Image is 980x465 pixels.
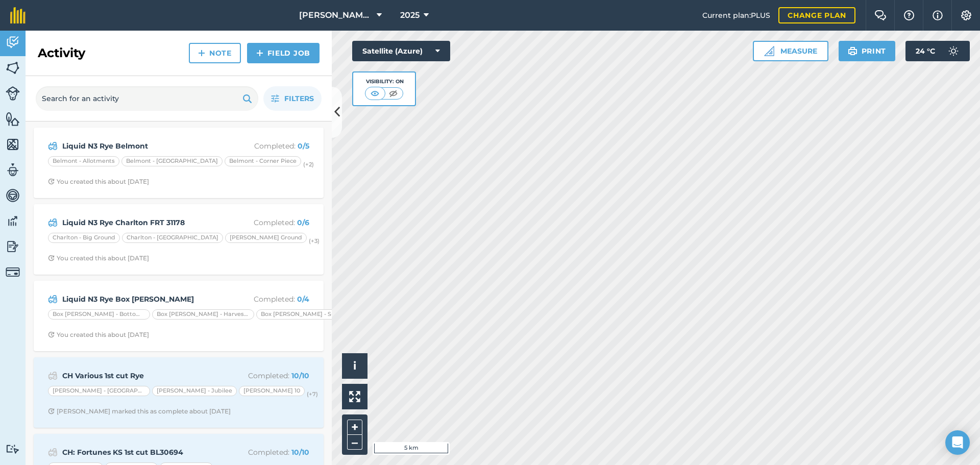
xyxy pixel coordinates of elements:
img: svg+xml;base64,PD94bWwgdmVyc2lvbj0iMS4wIiBlbmNvZGluZz0idXRmLTgiPz4KPCEtLSBHZW5lcmF0b3I6IEFkb2JlIE... [6,35,20,50]
h2: Activity [38,45,85,61]
img: svg+xml;base64,PD94bWwgdmVyc2lvbj0iMS4wIiBlbmNvZGluZz0idXRmLTgiPz4KPCEtLSBHZW5lcmF0b3I6IEFkb2JlIE... [6,86,20,101]
img: svg+xml;base64,PHN2ZyB4bWxucz0iaHR0cDovL3d3dy53My5vcmcvMjAwMC9zdmciIHdpZHRoPSI1NiIgaGVpZ2h0PSI2MC... [6,60,20,76]
img: Clock with arrow pointing clockwise [48,408,55,414]
p: Completed : [228,370,309,381]
a: Change plan [778,7,855,23]
div: Visibility: On [365,78,404,86]
button: – [347,435,362,450]
img: svg+xml;base64,PD94bWwgdmVyc2lvbj0iMS4wIiBlbmNvZGluZz0idXRmLTgiPz4KPCEtLSBHZW5lcmF0b3I6IEFkb2JlIE... [48,216,58,229]
strong: 10 / 10 [291,371,309,380]
span: Filters [284,93,314,104]
button: Measure [753,41,828,61]
div: Open Intercom Messenger [945,430,970,455]
img: svg+xml;base64,PD94bWwgdmVyc2lvbj0iMS4wIiBlbmNvZGluZz0idXRmLTgiPz4KPCEtLSBHZW5lcmF0b3I6IEFkb2JlIE... [48,140,58,152]
img: svg+xml;base64,PD94bWwgdmVyc2lvbj0iMS4wIiBlbmNvZGluZz0idXRmLTgiPz4KPCEtLSBHZW5lcmF0b3I6IEFkb2JlIE... [6,265,20,279]
div: You created this about [DATE] [48,254,149,262]
img: Clock with arrow pointing clockwise [48,255,55,261]
img: svg+xml;base64,PD94bWwgdmVyc2lvbj0iMS4wIiBlbmNvZGluZz0idXRmLTgiPz4KPCEtLSBHZW5lcmF0b3I6IEFkb2JlIE... [6,162,20,178]
strong: Liquid N3 Rye Belmont [62,140,224,152]
p: Completed : [228,293,309,305]
img: svg+xml;base64,PHN2ZyB4bWxucz0iaHR0cDovL3d3dy53My5vcmcvMjAwMC9zdmciIHdpZHRoPSIxOSIgaGVpZ2h0PSIyNC... [848,45,857,57]
div: [PERSON_NAME] - [GEOGRAPHIC_DATA] [48,386,150,396]
a: Field Job [247,43,320,63]
img: Clock with arrow pointing clockwise [48,331,55,338]
button: i [342,353,367,379]
img: A question mark icon [903,10,915,20]
a: CH Various 1st cut RyeCompleted: 10/10[PERSON_NAME] - [GEOGRAPHIC_DATA][PERSON_NAME] - Jubilee[PE... [40,363,317,422]
button: Print [839,41,896,61]
img: fieldmargin Logo [10,7,26,23]
strong: 10 / 10 [291,448,309,457]
img: svg+xml;base64,PD94bWwgdmVyc2lvbj0iMS4wIiBlbmNvZGluZz0idXRmLTgiPz4KPCEtLSBHZW5lcmF0b3I6IEFkb2JlIE... [943,41,964,61]
small: (+ 7 ) [307,390,318,398]
a: Liquid N3 Rye Box [PERSON_NAME]Completed: 0/4Box [PERSON_NAME] - Bottom Of TrackBox [PERSON_NAME]... [40,287,317,345]
button: Satellite (Azure) [352,41,450,61]
img: svg+xml;base64,PD94bWwgdmVyc2lvbj0iMS4wIiBlbmNvZGluZz0idXRmLTgiPz4KPCEtLSBHZW5lcmF0b3I6IEFkb2JlIE... [6,444,20,454]
img: svg+xml;base64,PD94bWwgdmVyc2lvbj0iMS4wIiBlbmNvZGluZz0idXRmLTgiPz4KPCEtLSBHZW5lcmF0b3I6IEFkb2JlIE... [6,213,20,229]
a: Liquid N3 Rye Charlton FRT 31178Completed: 0/6Charlton - Big GroundCharlton - [GEOGRAPHIC_DATA][P... [40,210,317,268]
strong: 0 / 4 [297,295,309,304]
p: Completed : [228,447,309,458]
img: svg+xml;base64,PHN2ZyB4bWxucz0iaHR0cDovL3d3dy53My5vcmcvMjAwMC9zdmciIHdpZHRoPSIxNCIgaGVpZ2h0PSIyNC... [256,47,263,59]
div: You created this about [DATE] [48,331,149,339]
strong: Liquid N3 Rye Charlton FRT 31178 [62,217,224,228]
div: Belmont - [GEOGRAPHIC_DATA] [121,156,223,166]
div: Box [PERSON_NAME] - Bottom Of Track [48,309,150,320]
div: [PERSON_NAME] - Jubilee [152,386,237,396]
img: svg+xml;base64,PHN2ZyB4bWxucz0iaHR0cDovL3d3dy53My5vcmcvMjAwMC9zdmciIHdpZHRoPSI1MCIgaGVpZ2h0PSI0MC... [369,88,381,99]
a: Note [189,43,241,63]
span: 24 ° C [916,41,935,61]
div: [PERSON_NAME] marked this as complete about [DATE] [48,407,231,415]
img: Ruler icon [764,46,774,56]
img: Four arrows, one pointing top left, one top right, one bottom right and the last bottom left [349,391,360,402]
strong: 0 / 5 [298,141,309,151]
div: Box [PERSON_NAME] - Summerleaze [256,309,358,320]
a: Liquid N3 Rye BelmontCompleted: 0/5Belmont - AllotmentsBelmont - [GEOGRAPHIC_DATA]Belmont - Corne... [40,134,317,192]
img: svg+xml;base64,PD94bWwgdmVyc2lvbj0iMS4wIiBlbmNvZGluZz0idXRmLTgiPz4KPCEtLSBHZW5lcmF0b3I6IEFkb2JlIE... [48,446,58,458]
strong: Liquid N3 Rye Box [PERSON_NAME] [62,293,224,305]
small: (+ 3 ) [309,237,320,244]
span: Current plan : PLUS [702,10,770,21]
img: A cog icon [960,10,972,20]
img: Two speech bubbles overlapping with the left bubble in the forefront [874,10,887,20]
img: svg+xml;base64,PHN2ZyB4bWxucz0iaHR0cDovL3d3dy53My5vcmcvMjAwMC9zdmciIHdpZHRoPSIxNyIgaGVpZ2h0PSIxNy... [933,9,943,21]
button: + [347,420,362,435]
strong: 0 / 6 [297,218,309,227]
input: Search for an activity [36,86,258,111]
div: Belmont - Corner Piece [225,156,301,166]
div: Charlton - Big Ground [48,233,120,243]
img: svg+xml;base64,PHN2ZyB4bWxucz0iaHR0cDovL3d3dy53My5vcmcvMjAwMC9zdmciIHdpZHRoPSIxNCIgaGVpZ2h0PSIyNC... [198,47,205,59]
span: 2025 [400,9,420,21]
div: You created this about [DATE] [48,178,149,186]
img: svg+xml;base64,PHN2ZyB4bWxucz0iaHR0cDovL3d3dy53My5vcmcvMjAwMC9zdmciIHdpZHRoPSI1NiIgaGVpZ2h0PSI2MC... [6,111,20,127]
div: [PERSON_NAME] Ground [225,233,307,243]
div: Belmont - Allotments [48,156,119,166]
img: svg+xml;base64,PHN2ZyB4bWxucz0iaHR0cDovL3d3dy53My5vcmcvMjAwMC9zdmciIHdpZHRoPSI1MCIgaGVpZ2h0PSI0MC... [387,88,400,99]
span: [PERSON_NAME] Contracting [299,9,373,21]
img: Clock with arrow pointing clockwise [48,178,55,185]
img: svg+xml;base64,PHN2ZyB4bWxucz0iaHR0cDovL3d3dy53My5vcmcvMjAwMC9zdmciIHdpZHRoPSIxOSIgaGVpZ2h0PSIyNC... [242,92,252,105]
button: 24 °C [905,41,970,61]
div: Box [PERSON_NAME] - Harvest Home [152,309,254,320]
img: svg+xml;base64,PD94bWwgdmVyc2lvbj0iMS4wIiBlbmNvZGluZz0idXRmLTgiPz4KPCEtLSBHZW5lcmF0b3I6IEFkb2JlIE... [48,293,58,305]
p: Completed : [228,217,309,228]
span: i [353,359,356,372]
button: Filters [263,86,322,111]
img: svg+xml;base64,PHN2ZyB4bWxucz0iaHR0cDovL3d3dy53My5vcmcvMjAwMC9zdmciIHdpZHRoPSI1NiIgaGVpZ2h0PSI2MC... [6,137,20,152]
img: svg+xml;base64,PD94bWwgdmVyc2lvbj0iMS4wIiBlbmNvZGluZz0idXRmLTgiPz4KPCEtLSBHZW5lcmF0b3I6IEFkb2JlIE... [48,370,58,382]
div: [PERSON_NAME] 10 [239,386,305,396]
small: (+ 2 ) [303,161,314,168]
strong: CH: Fortunes KS 1st cut BL30694 [62,447,224,458]
p: Completed : [228,140,309,152]
img: svg+xml;base64,PD94bWwgdmVyc2lvbj0iMS4wIiBlbmNvZGluZz0idXRmLTgiPz4KPCEtLSBHZW5lcmF0b3I6IEFkb2JlIE... [6,239,20,254]
img: svg+xml;base64,PD94bWwgdmVyc2lvbj0iMS4wIiBlbmNvZGluZz0idXRmLTgiPz4KPCEtLSBHZW5lcmF0b3I6IEFkb2JlIE... [6,188,20,203]
strong: CH Various 1st cut Rye [62,370,224,381]
div: Charlton - [GEOGRAPHIC_DATA] [122,233,223,243]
